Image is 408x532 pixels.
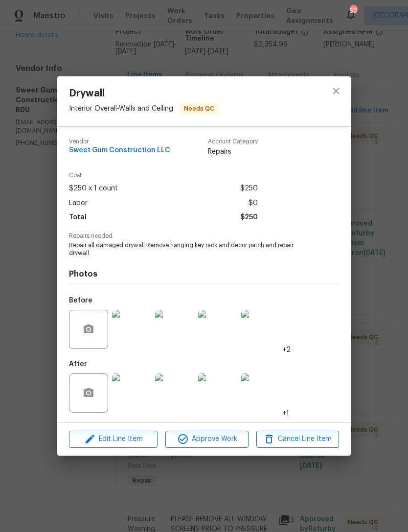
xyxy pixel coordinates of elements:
button: close [324,79,348,103]
span: Needs QC [180,104,218,114]
span: $0 [249,196,258,210]
span: $250 [240,210,258,225]
button: Cancel Line Item [256,431,339,448]
h5: Before [69,297,92,304]
span: +2 [282,345,291,355]
span: Labor [69,196,88,210]
span: Total [69,210,87,225]
span: Cost [69,172,258,179]
span: Drywall [69,88,219,99]
div: 50 [350,6,357,16]
button: Approve Work [165,431,248,448]
span: Approve Work [168,433,245,445]
span: Vendor [69,139,170,145]
span: Sweet Gum Construction LLC [69,147,170,154]
span: Edit Line Item [72,433,155,445]
span: Repair all damaged drywall Remove hanging key rack and decor patch and repair drywall [69,241,312,258]
span: $250 x 1 count [69,182,118,196]
span: +1 [282,409,289,418]
span: Cancel Line Item [259,433,336,445]
span: Interior Overall - Walls and Ceiling [69,105,173,112]
span: Account Category [208,139,258,145]
span: Repairs needed [69,233,339,239]
span: Repairs [208,147,258,157]
h4: Photos [69,269,339,279]
h5: After [69,361,87,368]
span: $250 [240,182,258,196]
button: Edit Line Item [69,431,158,448]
